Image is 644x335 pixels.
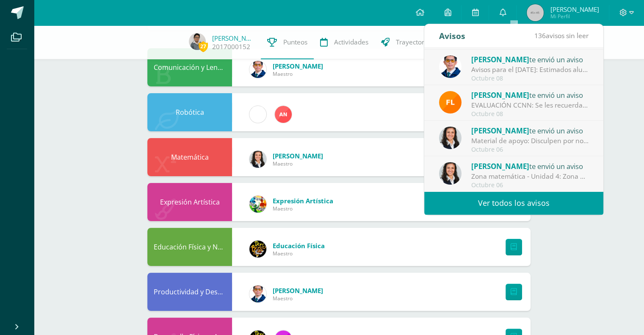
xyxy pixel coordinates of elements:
div: Avisos para el 9/10/2025: Estimados alumnos Sexto Primaria Reciban un cordial saludo. Les compart... [471,65,589,75]
img: eda3c0d1caa5ac1a520cf0290d7c6ae4.png [249,241,266,257]
span: [PERSON_NAME] [471,55,529,64]
img: b15e54589cdbd448c33dd63f135c9987.png [439,127,462,149]
div: Octubre 06 [471,182,589,189]
span: [PERSON_NAME] [471,126,529,136]
img: 35a1f8cfe552b0525d1a6bbd90ff6c8c.png [275,106,292,123]
span: [PERSON_NAME] [550,5,599,14]
span: Maestro [273,160,323,167]
span: Actividades [334,38,368,47]
img: 059ccfba660c78d33e1d6e9d5a6a4bb6.png [249,285,266,302]
img: 00e92e5268842a5da8ad8efe5964f981.png [439,91,462,114]
div: te envió un aviso [471,125,589,136]
span: Maestro [273,295,323,302]
span: Expresión Artística [273,197,333,205]
div: te envió un aviso [471,161,589,172]
img: 159e24a6ecedfdf8f489544946a573f0.png [249,196,266,213]
span: avisos sin leer [534,31,589,40]
a: Actividades [314,25,375,59]
span: [PERSON_NAME] [273,152,323,160]
a: 2017000152 [212,42,250,51]
div: EVALUACIÓN CCNN: Se les recuerda que el día viernes 10 de octubre el la Evaluación de CCNN y es i... [471,100,589,110]
div: Octubre 08 [471,75,589,82]
span: Maestro [273,70,323,78]
div: Octubre 06 [471,146,589,153]
a: [PERSON_NAME] [212,34,254,42]
span: Trayectoria [396,38,430,47]
span: Maestro [273,250,325,257]
img: b15e54589cdbd448c33dd63f135c9987.png [249,151,266,168]
span: Punteos [283,38,307,47]
div: Zona matemática - Unidad 4: Zona acumulada durante la unidad 4 es = 53 /70 puntos Sigue esforzánd... [471,172,589,181]
div: Matemática [147,138,232,176]
a: Trayectoria [375,25,436,59]
span: Educación Física [273,241,325,250]
div: Robótica [147,93,232,131]
div: te envió un aviso [471,54,589,65]
div: Octubre 08 [471,111,589,118]
span: [PERSON_NAME] [471,90,529,100]
img: 45x45 [527,4,544,21]
div: Productividad y Desarrollo [147,273,232,311]
a: Ver todos los avisos [424,191,603,215]
img: 469aba7255fb97492fe1fba9f669ce17.png [189,33,206,50]
a: Punteos [261,25,314,59]
div: Material de apoyo: Disculpen por no adjuntar el material de apoyo Saludos [471,136,589,146]
img: cae4b36d6049cd6b8500bd0f72497672.png [249,106,266,123]
span: 27 [199,41,208,52]
img: 059ccfba660c78d33e1d6e9d5a6a4bb6.png [439,55,462,78]
span: [PERSON_NAME] [273,62,323,70]
div: Educación Física y Natación [147,228,232,266]
div: Comunicación y Lenguaje L.1 [147,48,232,86]
span: Maestro [273,205,333,212]
span: [PERSON_NAME] [273,286,323,295]
img: b15e54589cdbd448c33dd63f135c9987.png [439,162,462,185]
div: te envió un aviso [471,89,589,100]
span: 136 [534,31,546,40]
img: 059ccfba660c78d33e1d6e9d5a6a4bb6.png [249,61,266,78]
div: Expresión Artística [147,183,232,221]
span: Mi Perfil [550,13,599,20]
span: [PERSON_NAME] [471,161,529,171]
